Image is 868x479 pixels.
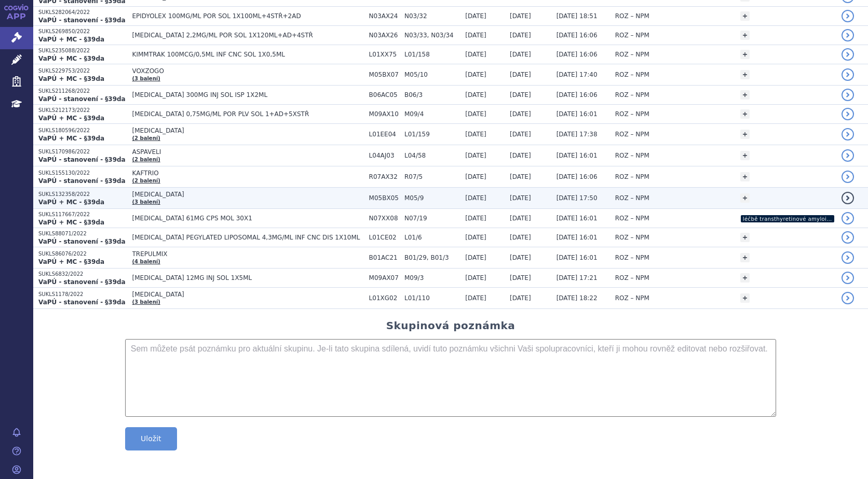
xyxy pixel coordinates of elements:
p: SUKLS1178/2022 [38,291,127,298]
a: detail [842,29,854,41]
span: ROZ – NPM [615,131,649,138]
span: [DATE] 16:01 [557,152,598,159]
a: + [740,172,750,181]
a: detail [842,108,854,120]
span: [MEDICAL_DATA] 300MG INJ SOL ISP 1X2ML [132,91,364,98]
p: SUKLS6832/2022 [38,271,127,278]
strong: VaPÚ - stanovení - §39da [38,156,126,163]
span: R07/5 [404,173,460,180]
strong: VaPÚ + MC - §39da [38,199,104,206]
span: ROZ – NPM [615,294,649,302]
span: [DATE] [510,51,531,58]
span: [DATE] 16:06 [557,51,598,58]
span: VOXZOGO [132,67,364,75]
span: N07/19 [404,215,460,222]
span: [DATE] [510,173,531,180]
a: + [740,70,750,79]
span: [DATE] 16:01 [557,234,598,241]
a: (2 balení) [132,157,160,162]
span: N03AX26 [369,32,399,39]
a: detail [842,251,854,264]
p: SUKLS269850/2022 [38,28,127,35]
a: detail [842,171,854,183]
a: detail [842,149,854,162]
span: ROZ – NPM [615,215,649,222]
span: N07XX08 [369,215,399,222]
span: M05/9 [404,194,460,202]
strong: VaPÚ - stanovení - §39da [38,238,126,245]
strong: VaPÚ - stanovení - §39da [38,17,126,24]
span: [DATE] [510,131,531,138]
span: ROZ – NPM [615,274,649,281]
p: SUKLS132358/2022 [38,191,127,198]
span: [DATE] 16:06 [557,173,598,180]
a: (2 balení) [132,135,160,141]
a: (4 balení) [132,259,160,264]
a: detail [842,272,854,284]
span: L04/58 [404,152,460,159]
span: L01/6 [404,234,460,241]
span: ROZ – NPM [615,32,649,39]
span: [DATE] [465,194,486,202]
span: [DATE] [510,71,531,78]
span: N03AX24 [369,12,399,20]
strong: VaPÚ + MC - §39da [38,55,104,62]
span: ROZ – NPM [615,51,649,58]
span: [DATE] [510,234,531,241]
span: [MEDICAL_DATA] 2,2MG/ML POR SOL 1X120ML+AD+4STŘ [132,32,364,39]
p: SUKLS155130/2022 [38,170,127,177]
strong: VaPÚ - stanovení - §39da [38,177,126,185]
span: [DATE] [465,254,486,261]
span: B06/3 [404,91,460,98]
span: [DATE] [465,274,486,281]
span: L01/158 [404,51,460,58]
button: Uložit [125,427,177,450]
span: [DATE] [510,152,531,159]
span: [DATE] 16:01 [557,110,598,118]
strong: VaPÚ + MC - §39da [38,115,104,122]
a: + [740,31,750,40]
p: SUKLS86076/2022 [38,250,127,258]
span: ROZ – NPM [615,173,649,180]
p: SUKLS212173/2022 [38,107,127,114]
a: + [740,253,750,262]
strong: VaPÚ + MC - §39da [38,219,104,226]
a: (3 balení) [132,299,160,305]
span: [DATE] [510,215,531,222]
span: [DATE] [510,32,531,39]
span: [DATE] [510,91,531,98]
span: L01/110 [404,294,460,302]
span: [DATE] 16:06 [557,32,598,39]
span: [DATE] [465,71,486,78]
p: SUKLS117667/2022 [38,211,127,218]
span: R07AX32 [369,173,399,180]
a: + [740,233,750,242]
p: SUKLS282064/2022 [38,9,127,16]
span: TREPULMIX [132,250,364,258]
span: ROZ – NPM [615,254,649,261]
span: M05BX07 [369,71,399,78]
span: [DATE] 17:50 [557,194,598,202]
p: SUKLS235088/2022 [38,47,127,54]
p: SUKLS211268/2022 [38,88,127,95]
span: [MEDICAL_DATA] [132,291,364,298]
a: + [740,50,750,59]
span: [MEDICAL_DATA] [132,191,364,198]
span: [DATE] [465,173,486,180]
span: [DATE] [465,32,486,39]
p: SUKLS180596/2022 [38,127,127,134]
span: B06AC05 [369,91,399,98]
span: [DATE] 17:38 [557,131,598,138]
h2: Skupinová poznámka [386,319,516,332]
span: M05/10 [404,71,460,78]
span: ROZ – NPM [615,234,649,241]
span: B01/29, B01/3 [404,254,460,261]
a: (3 balení) [132,199,160,205]
span: [DATE] [510,12,531,20]
span: M05BX05 [369,194,399,202]
span: L01/159 [404,131,460,138]
a: + [740,193,750,203]
a: detail [842,68,854,81]
a: detail [842,212,854,224]
strong: VaPÚ + MC - §39da [38,135,104,142]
